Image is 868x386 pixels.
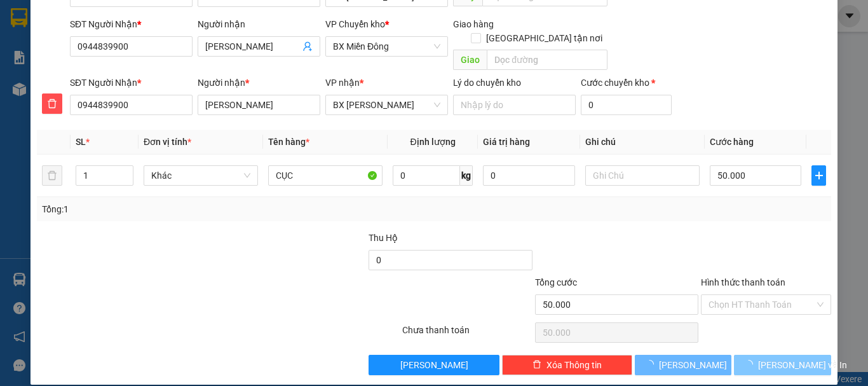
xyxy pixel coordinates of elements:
button: [PERSON_NAME] và In [734,355,831,375]
span: delete [43,99,62,109]
input: Dọc đường [487,50,607,70]
div: 60.000 [119,82,225,100]
span: BX Miền Đông [333,37,440,56]
span: loading [744,360,758,369]
span: [GEOGRAPHIC_DATA] tận nơi [481,31,607,45]
span: delete [532,360,541,370]
span: Giá trị hàng [483,137,530,147]
span: loading [645,360,659,369]
div: Người nhận [198,17,320,31]
span: BX Phạm Văn Đồng [333,95,440,114]
span: plus [812,170,825,181]
span: Đơn vị tính [144,137,191,147]
button: [PERSON_NAME] [635,355,732,375]
th: Ghi chú [580,130,705,155]
input: Tên người nhận [198,95,320,115]
div: Cước chuyển kho [581,76,672,90]
div: Người nhận [198,76,320,90]
div: 0793251855 [11,57,112,74]
span: Định lượng [410,137,455,147]
div: SĐT Người Nhận [70,76,193,90]
button: delete [42,165,62,186]
span: CC : [119,85,137,99]
input: Ghi Chú [585,165,700,186]
input: SĐT người nhận [70,95,193,115]
input: Lý do chuyển kho [453,95,576,115]
span: kg [460,165,473,186]
div: BX [PERSON_NAME] [121,11,224,41]
div: Chưa thanh toán [401,323,534,345]
button: [PERSON_NAME] [369,355,499,375]
input: 0 [483,165,574,186]
span: Khác [151,166,250,185]
label: Lý do chuyển kho [453,78,521,88]
div: SĐT Người Nhận [70,17,193,31]
span: [PERSON_NAME] và In [758,358,847,372]
span: Giao hàng [453,19,494,29]
button: plus [811,165,826,186]
button: deleteXóa Thông tin [502,355,632,375]
span: Gửi: [11,12,31,25]
span: user-add [302,41,313,52]
span: VP nhận [325,78,360,88]
span: SL [76,137,86,147]
label: Hình thức thanh toán [701,277,785,287]
div: VP [PERSON_NAME] [11,11,112,41]
div: 0987287429 [121,57,224,74]
div: Tổng: 1 [42,202,336,216]
span: Tên hàng [268,137,309,147]
span: [PERSON_NAME] [400,358,468,372]
span: Xóa Thông tin [546,358,602,372]
span: Cước hàng [710,137,754,147]
span: VP Chuyển kho [325,19,385,29]
span: Thu Hộ [369,233,398,243]
div: LOAN [121,41,224,57]
span: [PERSON_NAME] [659,358,727,372]
div: THẮM [11,41,112,57]
input: VD: Bàn, Ghế [268,165,383,186]
span: Giao [453,50,487,70]
span: Nhận: [121,12,152,25]
button: delete [42,93,62,114]
span: Tổng cước [535,277,577,287]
